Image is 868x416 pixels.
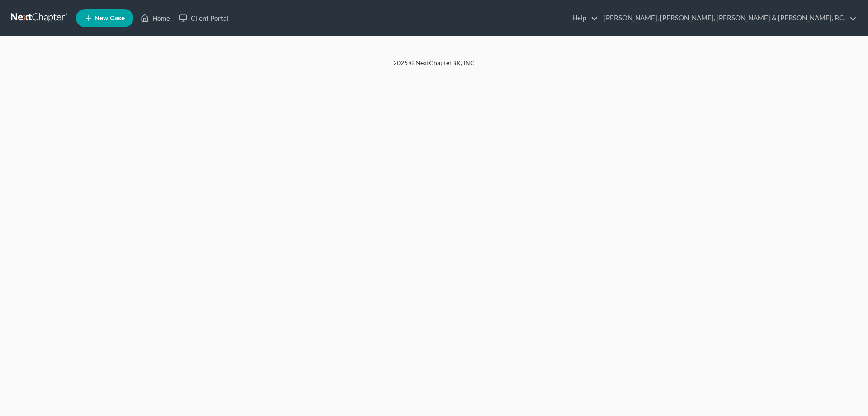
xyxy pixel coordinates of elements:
a: Client Portal [175,10,233,26]
a: [PERSON_NAME], [PERSON_NAME], [PERSON_NAME] & [PERSON_NAME], P.C. [599,10,857,26]
div: 2025 © NextChapterBK, INC [176,58,692,75]
a: Home [136,10,175,26]
a: Help [568,10,598,26]
new-legal-case-button: New Case [76,9,133,27]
